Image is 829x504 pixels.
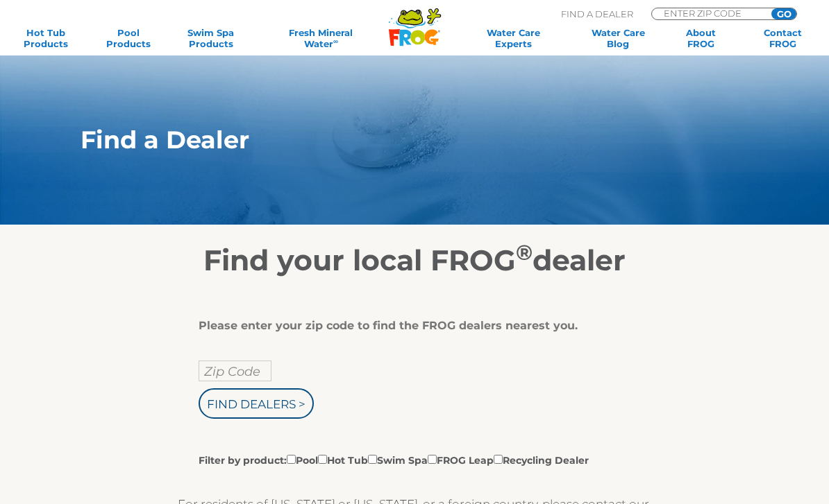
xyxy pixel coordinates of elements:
a: Hot TubProducts [14,27,78,49]
h1: Find a Dealer [81,126,698,154]
sup: ® [516,239,533,266]
a: Fresh MineralWater∞ [261,27,381,49]
input: Filter by product:PoolHot TubSwim SpaFROG LeapRecycling Dealer [494,455,503,464]
input: Find Dealers > [199,388,314,419]
input: Filter by product:PoolHot TubSwim SpaFROG LeapRecycling Dealer [368,455,377,464]
input: Filter by product:PoolHot TubSwim SpaFROG LeapRecycling Dealer [287,455,296,464]
a: PoolProducts [97,27,160,49]
h2: Find your local FROG dealer [60,243,769,277]
a: Swim SpaProducts [178,27,242,49]
input: Filter by product:PoolHot TubSwim SpaFROG LeapRecycling Dealer [428,455,437,464]
a: AboutFROG [669,27,732,49]
a: ContactFROG [751,27,815,49]
a: Water CareExperts [458,27,568,49]
sup: ∞ [333,37,338,45]
input: Filter by product:PoolHot TubSwim SpaFROG LeapRecycling Dealer [318,455,327,464]
input: Zip Code Form [662,8,756,18]
input: GO [771,8,796,19]
label: Filter by product: Pool Hot Tub Swim Spa FROG Leap Recycling Dealer [199,452,589,467]
p: Find A Dealer [561,8,633,20]
a: Water CareBlog [586,27,650,49]
div: Please enter your zip code to find the FROG dealers nearest you. [199,319,619,333]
